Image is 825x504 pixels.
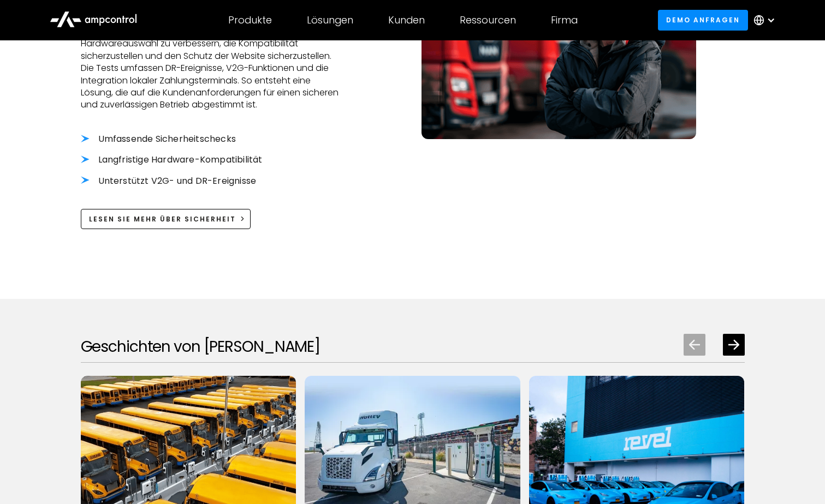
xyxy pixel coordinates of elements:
[228,14,272,26] div: Produkte
[460,14,516,26] div: Ressourcen
[307,14,353,26] div: Lösungen
[551,14,578,26] div: Firma
[388,14,425,26] div: Kunden
[89,214,236,224] div: Lesen Sie mehr über Sicherheit
[81,209,251,229] a: Lesen Sie mehr über Sicherheit
[81,26,340,111] p: Ampcontrol bietet Langzeittests an, um die Hardwareauswahl zu verbessern, die Kompatibilität sich...
[81,133,340,145] li: Umfassende Sicherheitschecks
[81,154,340,166] li: Langfristige Hardware-Kompatibilität
[684,334,705,356] div: Previous slide
[723,334,745,356] div: Next slide
[81,175,340,187] li: Unterstützt V2G- und DR-Ereignisse
[81,338,320,356] h2: Geschichten von [PERSON_NAME]
[658,10,749,30] a: Demo anfragen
